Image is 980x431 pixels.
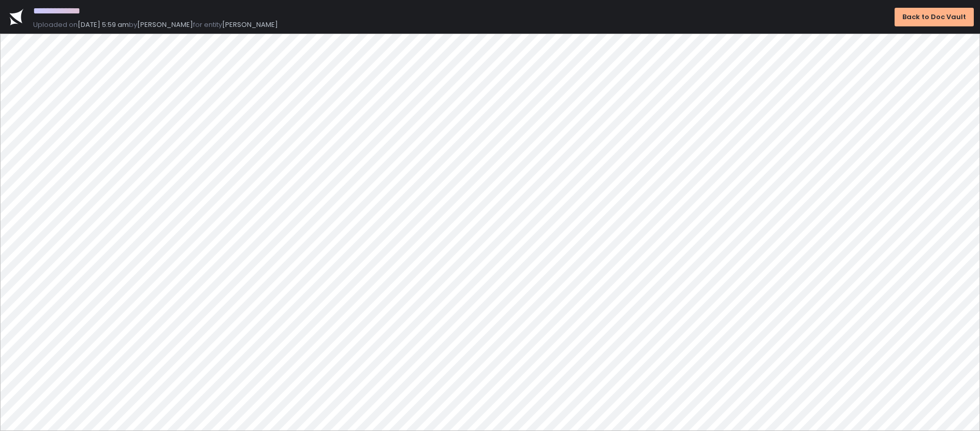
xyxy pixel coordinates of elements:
[902,12,966,22] div: Back to Doc Vault
[78,20,129,29] span: [DATE] 5:59 am
[129,20,137,29] span: by
[33,20,78,29] span: Uploaded on
[137,20,193,29] span: [PERSON_NAME]
[193,20,222,29] span: for entity
[895,8,974,26] button: Back to Doc Vault
[222,20,278,29] span: [PERSON_NAME]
